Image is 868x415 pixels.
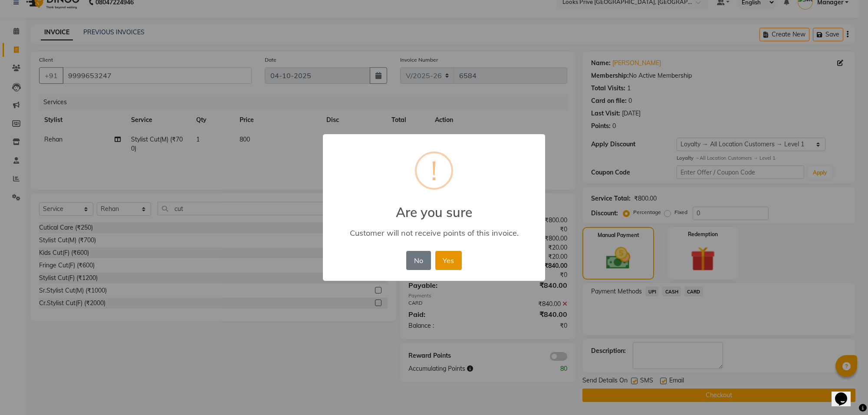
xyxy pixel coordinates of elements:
button: Yes [435,251,462,270]
iframe: chat widget [832,380,859,406]
h2: Are you sure [323,194,545,220]
div: ! [431,153,437,188]
button: No [406,251,431,270]
div: Customer will not receive points of this invoice. [335,228,533,238]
